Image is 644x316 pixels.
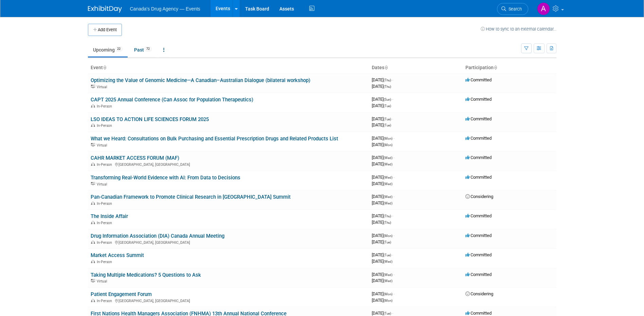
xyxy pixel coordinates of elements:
span: Committed [465,136,492,141]
span: (Wed) [384,201,392,205]
span: [DATE] [372,298,392,303]
th: Participation [463,62,556,74]
span: (Mon) [384,234,392,238]
img: In-Person Event [91,104,95,107]
span: (Thu) [384,85,391,88]
img: In-Person Event [91,299,95,302]
span: (Mon) [384,299,392,302]
span: Committed [465,213,492,218]
span: (Tue) [384,240,391,244]
span: - [392,213,393,218]
span: Considering [465,194,493,199]
span: [DATE] [372,77,393,82]
span: [DATE] [372,97,393,102]
img: Andrea Tiwari [537,2,550,15]
span: In-Person [97,123,114,128]
img: Virtual Event [91,143,95,146]
span: Committed [465,175,492,180]
span: In-Person [97,240,114,245]
span: [DATE] [372,181,392,186]
span: [DATE] [372,272,394,277]
button: Add Event [88,24,122,36]
a: Pan-Canadian Framework to Promote Clinical Research in [GEOGRAPHIC_DATA] Summit [91,194,291,200]
span: - [392,77,393,82]
span: In-Person [97,162,114,167]
span: [DATE] [372,200,392,205]
span: (Mon) [384,137,392,140]
span: [DATE] [372,175,394,180]
img: In-Person Event [91,260,95,263]
span: [DATE] [372,252,393,257]
span: - [393,272,394,277]
img: Virtual Event [91,85,95,88]
a: Patient Engagement Forum [91,291,152,297]
span: (Mon) [384,143,392,147]
span: - [393,175,394,180]
span: Considering [465,291,493,296]
span: Virtual [97,143,109,147]
span: [DATE] [372,194,394,199]
span: (Thu) [384,78,391,82]
span: - [392,311,393,316]
span: Committed [465,311,492,316]
span: - [393,194,394,199]
span: (Tue) [384,117,391,121]
span: - [392,252,393,257]
a: Transforming Real-World Evidence with AI: From Data to Decisions [91,175,240,181]
span: [DATE] [372,220,391,225]
span: (Wed) [384,279,392,283]
span: (Mon) [384,292,392,296]
span: (Wed) [384,162,392,166]
span: [DATE] [372,311,393,316]
span: [DATE] [372,142,392,147]
a: LSO IDEAS TO ACTION LIFE SCIENCES FORUM 2025 [91,116,209,122]
img: Virtual Event [91,182,95,185]
a: The Inside Affair [91,213,128,219]
img: In-Person Event [91,123,95,127]
span: [DATE] [372,291,394,296]
span: Committed [465,77,492,82]
a: Market Access Summit [91,252,144,258]
span: - [393,155,394,160]
span: In-Person [97,260,114,264]
span: - [393,291,394,296]
span: (Tue) [384,312,391,315]
span: 72 [144,46,152,52]
span: Virtual [97,279,109,283]
span: [DATE] [372,116,393,121]
a: Sort by Participation Type [494,65,497,70]
a: Sort by Start Date [384,65,388,70]
span: [DATE] [372,278,392,283]
span: [DATE] [372,84,391,89]
span: (Tue) [384,123,391,127]
span: 22 [115,46,123,52]
div: [GEOGRAPHIC_DATA], [GEOGRAPHIC_DATA] [91,298,366,303]
span: Committed [465,116,492,121]
a: Sort by Event Name [103,65,106,70]
span: (Tue) [384,104,391,108]
img: Virtual Event [91,279,95,282]
span: Canada's Drug Agency — Events [130,6,200,12]
span: (Wed) [384,273,392,277]
span: - [392,116,393,121]
a: CAPT 2025 Annual Conference (Can Assoc for Population Therapeutics) [91,97,253,103]
span: [DATE] [372,259,392,264]
span: In-Person [97,221,114,225]
span: [DATE] [372,103,391,108]
img: In-Person Event [91,240,95,244]
span: In-Person [97,299,114,303]
div: [GEOGRAPHIC_DATA], [GEOGRAPHIC_DATA] [91,161,366,167]
a: Drug Information Association (DIA) Canada Annual Meeting [91,233,224,239]
span: [DATE] [372,213,393,218]
span: (Tue) [384,253,391,257]
span: [DATE] [372,136,394,141]
th: Dates [369,62,463,74]
span: (Thu) [384,221,391,224]
span: Committed [465,233,492,238]
a: How to sync to an external calendar... [481,26,556,32]
th: Event [88,62,369,74]
span: Committed [465,155,492,160]
span: Virtual [97,85,109,89]
span: - [393,136,394,141]
a: CAHR MARKET ACCESS FORUM (MAF) [91,155,179,161]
